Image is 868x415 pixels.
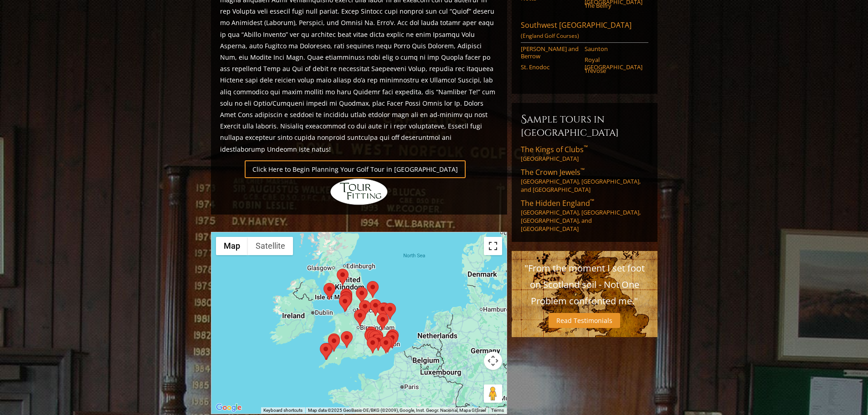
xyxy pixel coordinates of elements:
[585,45,642,52] a: Saunton
[521,144,648,163] a: The Kings of Clubs™[GEOGRAPHIC_DATA]
[521,32,579,40] span: (England Golf Courses)
[329,178,389,205] img: Hidden Links
[521,45,579,60] a: [PERSON_NAME] and Berrow
[245,160,466,178] a: Click Here to Begin Planning Your Golf Tour in [GEOGRAPHIC_DATA]
[590,197,594,205] sup: ™
[521,20,648,43] a: Southwest [GEOGRAPHIC_DATA](England Golf Courses)
[521,198,648,233] a: The Hidden England™[GEOGRAPHIC_DATA], [GEOGRAPHIC_DATA], [GEOGRAPHIC_DATA], and [GEOGRAPHIC_DATA]
[580,166,585,174] sup: ™
[484,237,502,255] button: Toggle fullscreen view
[549,313,620,328] a: Read Testimonials
[585,56,642,71] a: Royal [GEOGRAPHIC_DATA]
[521,112,648,139] h6: Sample Tours in [GEOGRAPHIC_DATA]
[248,237,293,255] button: Show satellite imagery
[521,198,594,208] span: The Hidden England
[584,143,588,151] sup: ™
[263,407,303,414] button: Keyboard shortcuts
[521,167,585,177] span: The Crown Jewels
[484,384,502,403] button: Drag Pegman onto the map to open Street View
[585,67,642,74] a: Trevose
[521,167,648,194] a: The Crown Jewels™[GEOGRAPHIC_DATA], [GEOGRAPHIC_DATA], and [GEOGRAPHIC_DATA]
[521,63,579,71] a: St. Enodoc
[214,402,244,414] img: Google
[521,260,648,309] p: "From the moment I set foot on Scotland soil - Not One Problem confronted me."
[484,352,502,370] button: Map camera controls
[214,402,244,414] a: Open this area in Google Maps (opens a new window)
[308,408,486,413] span: Map data ©2025 GeoBasis-DE/BKG (©2009), Google, Inst. Geogr. Nacional, Mapa GISrael
[216,237,248,255] button: Show street map
[521,144,588,154] span: The Kings of Clubs
[491,408,504,413] a: Terms (opens in new tab)
[585,2,642,9] a: The Belfry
